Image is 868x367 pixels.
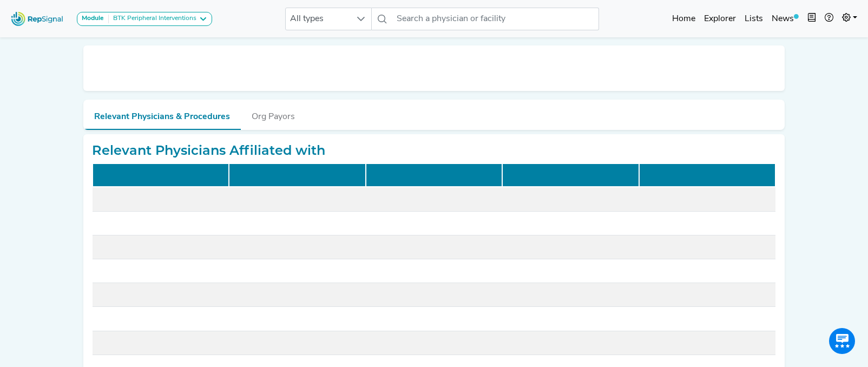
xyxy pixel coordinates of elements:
a: Lists [740,8,767,30]
a: Home [668,8,700,30]
a: News [767,8,803,30]
strong: Module [82,15,104,22]
button: Org Payors [241,100,306,129]
h2: Relevant Physicians Affiliated with [92,143,325,159]
button: Intel Book [803,8,820,30]
input: Search a physician or facility [392,8,599,30]
div: BTK Peripheral Interventions [109,15,196,23]
a: Explorer [700,8,740,30]
button: Relevant Physicians & Procedures [83,100,241,130]
span: All types [286,8,351,30]
button: ModuleBTK Peripheral Interventions [77,12,212,26]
